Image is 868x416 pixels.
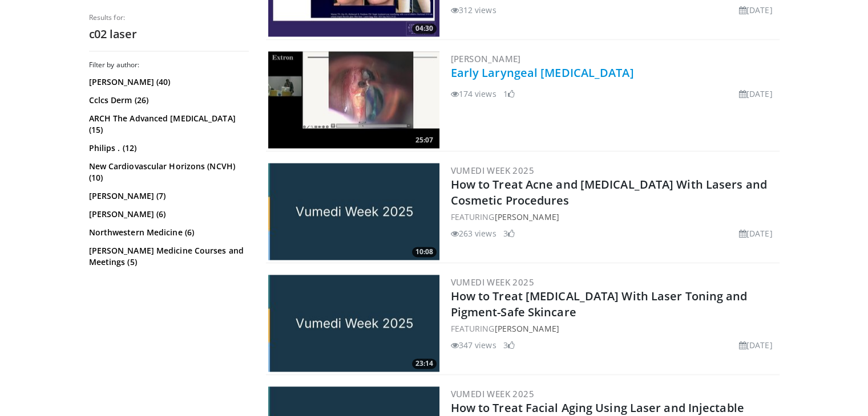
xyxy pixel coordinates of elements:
[451,65,634,80] a: Early Laryngeal [MEDICAL_DATA]
[503,88,515,100] li: 1
[89,60,249,70] h3: Filter by author:
[89,161,246,183] a: New Cardiovascular Horizons (NCVH) (10)
[412,23,437,34] span: 04:30
[412,247,437,257] span: 10:08
[89,95,246,106] a: Cclcs Derm (26)
[451,388,534,399] a: Vumedi Week 2025
[451,177,767,208] a: How to Treat Acne and [MEDICAL_DATA] With Lasers and Cosmetic Procedures
[89,113,246,136] a: ARCH The Advanced [MEDICAL_DATA] (15)
[268,275,439,372] a: 23:14
[268,51,439,148] a: 25:07
[268,51,439,148] img: 618de7af-60df-4909-b800-bca6d07a9e23.300x170_q85_crop-smart_upscale.jpg
[739,227,773,239] li: [DATE]
[739,4,773,16] li: [DATE]
[412,358,437,369] span: 23:14
[268,275,439,372] img: 9db066af-7e17-43da-b671-d3e24ffb0d6b.jpg.300x170_q85_crop-smart_upscale.jpg
[89,209,246,220] a: [PERSON_NAME] (6)
[451,339,496,351] li: 347 views
[451,276,534,288] a: Vumedi Week 2025
[89,27,249,42] h2: c02 laser
[89,227,246,238] a: Northwestern Medicine (6)
[451,53,521,64] a: [PERSON_NAME]
[451,4,496,16] li: 312 views
[503,339,515,351] li: 3
[89,13,249,22] p: Results for:
[494,323,559,334] a: [PERSON_NAME]
[451,323,777,335] div: FEATURING
[89,190,246,202] a: [PERSON_NAME] (7)
[451,288,748,320] a: How to Treat [MEDICAL_DATA] With Laser Toning and Pigment-Safe Skincare
[494,211,559,222] a: [PERSON_NAME]
[739,88,773,100] li: [DATE]
[451,227,496,239] li: 263 views
[451,165,534,176] a: Vumedi Week 2025
[451,211,777,223] div: FEATURING
[89,245,246,268] a: [PERSON_NAME] Medicine Courses and Meetings (5)
[268,163,439,260] img: 7d7a8cbf-5003-487f-b8e9-8e8cc724c674.jpg.300x170_q85_crop-smart_upscale.jpg
[89,76,246,88] a: [PERSON_NAME] (40)
[412,135,437,145] span: 25:07
[89,142,246,154] a: Philips . (12)
[451,88,496,100] li: 174 views
[503,227,515,239] li: 3
[268,163,439,260] a: 10:08
[739,339,773,351] li: [DATE]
